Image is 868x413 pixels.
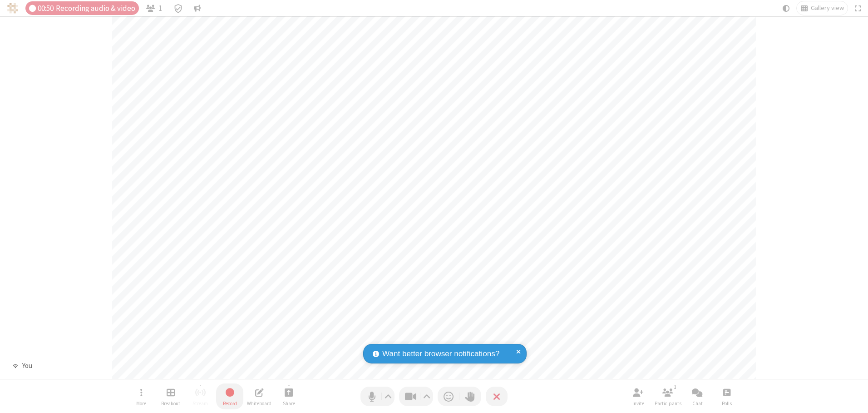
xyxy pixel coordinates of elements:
span: Want better browser notifications? [382,348,499,360]
button: Using system theme [779,1,794,15]
button: Invite participants (Alt+I) [625,383,652,409]
span: Invite [632,401,644,406]
div: 1 [671,383,679,391]
button: Stop video (Alt+V) [399,387,433,406]
span: Whiteboard [247,401,271,406]
button: Send a reaction [438,387,459,406]
div: You [19,361,35,371]
span: 00:50 [38,4,54,13]
button: Stop recording [216,383,243,409]
span: Chat [692,401,703,406]
span: Recording audio & video [56,4,135,13]
span: Stream [192,401,208,406]
span: Polls [722,401,732,406]
button: Open chat [684,383,711,409]
button: End or leave meeting [486,387,508,406]
span: Record [223,401,237,406]
span: More [136,401,146,406]
span: Gallery view [811,5,844,12]
span: Participants [655,401,681,406]
button: Conversation [190,1,205,15]
button: Manage Breakout Rooms [157,383,184,409]
button: Open participant list [654,383,681,409]
button: Audio settings [382,387,395,406]
div: Audio & video [25,1,139,15]
button: Unable to start streaming without first stopping recording [187,383,214,409]
button: Video setting [421,387,433,406]
div: Meeting details Encryption enabled [169,1,187,15]
button: Mute (Alt+A) [360,387,395,406]
span: Share [283,401,295,406]
button: Open menu [128,383,155,409]
button: Open participant list [143,1,166,15]
button: Change layout [797,1,848,15]
button: Open poll [713,383,740,409]
button: Raise hand [459,387,481,406]
button: Start sharing [275,383,302,409]
button: Fullscreen [851,1,865,15]
img: QA Selenium DO NOT DELETE OR CHANGE [7,3,18,14]
span: Breakout [161,401,180,406]
button: Open shared whiteboard [246,383,273,409]
span: 1 [158,4,162,13]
